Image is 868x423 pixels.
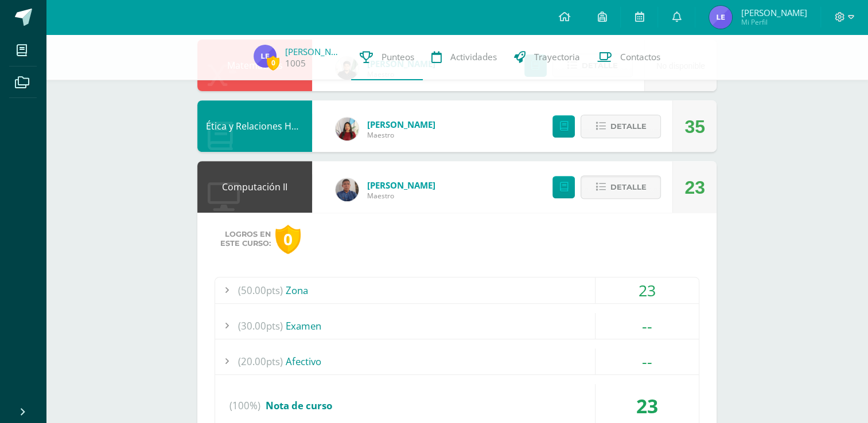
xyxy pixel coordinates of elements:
[581,175,661,199] button: Detalle
[367,119,435,130] a: [PERSON_NAME]
[382,51,414,63] span: Punteos
[238,313,283,339] span: (30.00pts)
[197,161,312,213] div: Computación II
[285,57,306,69] a: 1005
[215,348,699,374] div: Afectivo
[595,348,699,374] div: --
[285,46,342,57] a: [PERSON_NAME]
[620,51,660,63] span: Contactos
[595,277,699,303] div: 23
[197,100,312,152] div: Ética y Relaciones Humanas
[741,7,807,18] span: [PERSON_NAME]
[367,179,435,191] a: [PERSON_NAME]
[267,56,279,70] span: 0
[450,51,497,63] span: Actividades
[275,225,301,254] div: 0
[610,116,646,137] span: Detalle
[215,313,699,339] div: Examen
[595,313,699,339] div: --
[534,51,580,63] span: Trayectoria
[351,34,423,80] a: Punteos
[684,101,705,152] div: 35
[610,177,646,198] span: Detalle
[336,178,359,201] img: bf66807720f313c6207fc724d78fb4d0.png
[238,348,283,374] span: (20.00pts)
[238,277,283,303] span: (50.00pts)
[684,162,705,213] div: 23
[254,45,277,68] img: 573a58ce0352a903c627a8b77ce24c0c.png
[423,34,505,80] a: Actividades
[266,399,332,412] span: Nota de curso
[220,230,271,248] span: Logros en este curso:
[581,115,661,138] button: Detalle
[336,117,359,140] img: 2a9226028aa254eb8bf160ce7b8ff5e0.png
[215,277,699,303] div: Zona
[709,6,732,29] img: 573a58ce0352a903c627a8b77ce24c0c.png
[367,130,435,140] span: Maestro
[589,34,669,80] a: Contactos
[367,191,435,201] span: Maestro
[741,17,807,27] span: Mi Perfil
[505,34,589,80] a: Trayectoria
